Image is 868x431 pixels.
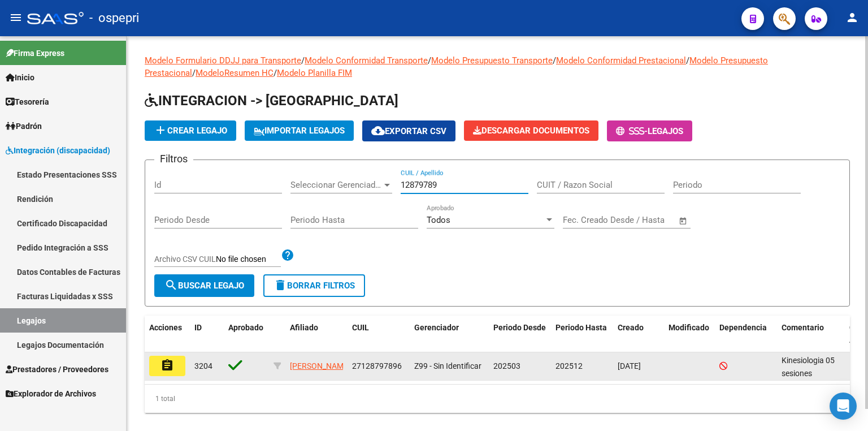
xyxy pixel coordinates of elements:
span: Todos [427,215,450,225]
span: Tesorería [6,96,49,108]
span: IMPORTAR LEGAJOS [254,126,345,136]
span: Prestadores / Proveedores [6,363,108,376]
mat-icon: cloud_download [371,124,385,137]
datatable-header-cell: Creado [613,316,664,353]
a: Modelo Conformidad Transporte [305,55,428,66]
span: 27128797896 [352,361,402,370]
datatable-header-cell: Periodo Hasta [551,316,613,353]
input: Fecha fin [619,215,674,225]
div: Open Intercom Messenger [830,393,857,420]
span: 202512 [555,361,583,370]
button: Descargar Documentos [464,120,598,141]
span: Firma Express [6,47,64,59]
span: Padrón [6,120,42,132]
span: Gerenciador [414,323,459,332]
span: Creado [618,323,644,332]
button: Crear Legajo [145,120,236,141]
datatable-header-cell: Aprobado [224,316,269,353]
datatable-header-cell: Periodo Desde [489,316,551,353]
mat-icon: assignment [160,359,174,372]
a: Modelo Formulario DDJJ para Transporte [145,55,301,66]
span: Kinesiologia 05 sesiones semanales marzo / diciembre 20235 Scalisi Hernan [782,356,842,429]
datatable-header-cell: Acciones [145,316,190,353]
datatable-header-cell: Modificado [664,316,715,353]
datatable-header-cell: Afiliado [285,316,348,353]
span: Legajos [648,126,683,136]
span: Aprobado [228,323,263,332]
h3: Filtros [154,151,193,167]
span: Archivo CSV CUIL [154,255,216,264]
span: - ospepri [89,6,139,31]
span: Periodo Desde [493,323,546,332]
button: Open calendar [677,214,690,227]
span: Borrar Filtros [274,281,355,291]
span: Comentario [782,323,824,332]
button: Borrar Filtros [263,274,365,297]
button: -Legajos [607,120,692,141]
span: Afiliado [290,323,318,332]
span: INTEGRACION -> [GEOGRAPHIC_DATA] [145,93,398,109]
button: Buscar Legajo [154,274,254,297]
a: Modelo Planilla FIM [277,68,352,78]
span: Integración (discapacidad) [6,144,110,157]
span: Descargar Documentos [473,126,589,136]
span: 3204 [194,361,212,370]
div: / / / / / / [145,54,850,413]
input: Archivo CSV CUIL [216,255,281,265]
span: Dependencia [719,323,767,332]
span: [DATE] [618,361,641,370]
span: Z99 - Sin Identificar [414,361,481,370]
datatable-header-cell: Dependencia [715,316,777,353]
mat-icon: delete [274,278,287,292]
datatable-header-cell: Gerenciador [410,316,489,353]
span: Periodo Hasta [555,323,607,332]
mat-icon: menu [9,11,23,24]
button: Exportar CSV [362,120,455,141]
mat-icon: add [154,123,167,137]
a: ModeloResumen HC [196,68,274,78]
datatable-header-cell: Comentario [777,316,845,353]
input: Fecha inicio [563,215,609,225]
span: Buscar Legajo [164,281,244,291]
mat-icon: help [281,248,294,262]
span: CUIL [352,323,369,332]
mat-icon: search [164,278,178,292]
span: Seleccionar Gerenciador [290,180,382,190]
div: 1 total [145,385,850,413]
datatable-header-cell: CUIL [348,316,410,353]
span: [PERSON_NAME] [290,361,350,370]
span: Modificado [669,323,709,332]
button: IMPORTAR LEGAJOS [245,120,354,141]
span: Crear Legajo [154,126,227,136]
datatable-header-cell: ID [190,316,224,353]
span: ID [194,323,202,332]
a: Modelo Conformidad Prestacional [556,55,686,66]
span: Inicio [6,71,34,84]
mat-icon: person [845,11,859,24]
span: - [616,126,648,136]
span: Acciones [149,323,182,332]
span: 202503 [493,361,520,370]
span: Explorador de Archivos [6,387,96,400]
a: Modelo Presupuesto Transporte [431,55,553,66]
span: Exportar CSV [371,126,446,136]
